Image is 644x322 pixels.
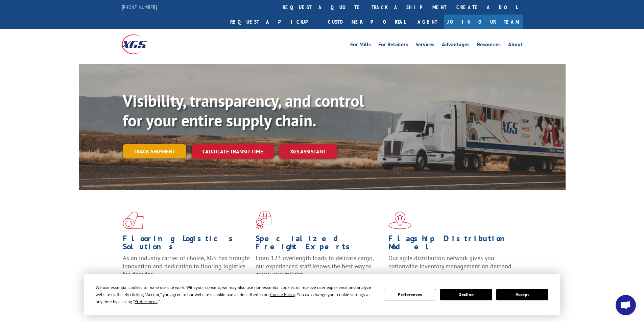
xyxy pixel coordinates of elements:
a: Track shipment [123,144,186,158]
h1: Flooring Logistics Solutions [123,234,251,254]
img: xgs-icon-focused-on-flooring-red [256,212,271,229]
span: Preferences [135,299,158,304]
a: Join Our Team [444,15,523,29]
a: For Retailers [378,42,408,49]
a: Request a pickup [225,15,323,29]
h1: Flagship Distribution Model [388,234,516,254]
a: Calculate transit time [192,144,274,159]
a: Customer Portal [323,15,411,29]
a: Services [415,42,434,49]
button: Preferences [384,289,436,300]
a: For Mills [350,42,371,49]
p: From 123 overlength loads to delicate cargo, our experienced staff knows the best way to move you... [256,254,383,284]
span: As an industry carrier of choice, XGS has brought innovation and dedication to flooring logistics... [123,254,250,278]
a: Agent [411,15,444,29]
h1: Specialized Freight Experts [256,234,383,254]
a: Advantages [442,42,470,49]
div: Cookie Consent Prompt [84,274,560,315]
button: Decline [440,289,492,300]
img: xgs-icon-flagship-distribution-model-red [388,212,412,229]
span: Our agile distribution network gives you nationwide inventory management on demand. [388,254,513,270]
a: About [508,42,523,49]
a: XGS ASSISTANT [279,144,337,159]
b: Visibility, transparency, and control for your entire supply chain. [123,90,364,131]
button: Accept [496,289,548,300]
a: [PHONE_NUMBER] [122,4,157,10]
a: Resources [477,42,501,49]
img: xgs-icon-total-supply-chain-intelligence-red [123,212,144,229]
span: Cookie Policy [270,292,295,297]
a: Open chat [616,295,636,315]
div: We use essential cookies to make our site work. With your consent, we may also use non-essential ... [96,284,376,305]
